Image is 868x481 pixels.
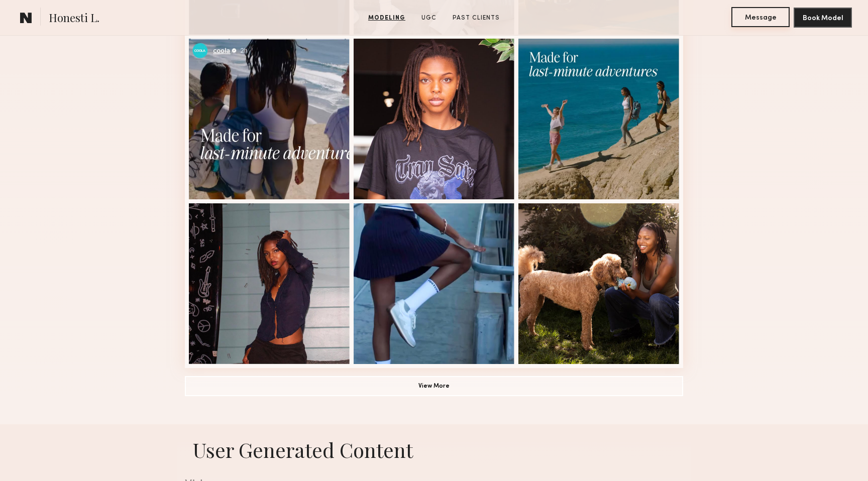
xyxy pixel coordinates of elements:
[794,8,852,28] button: Book Model
[417,14,441,23] a: UGC
[177,436,691,463] h1: User Generated Content
[49,10,99,28] span: Honesti L.
[364,14,409,23] a: Modeling
[731,7,790,27] button: Message
[794,13,852,22] a: Book Model
[185,376,683,396] button: View More
[449,14,504,23] a: Past Clients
